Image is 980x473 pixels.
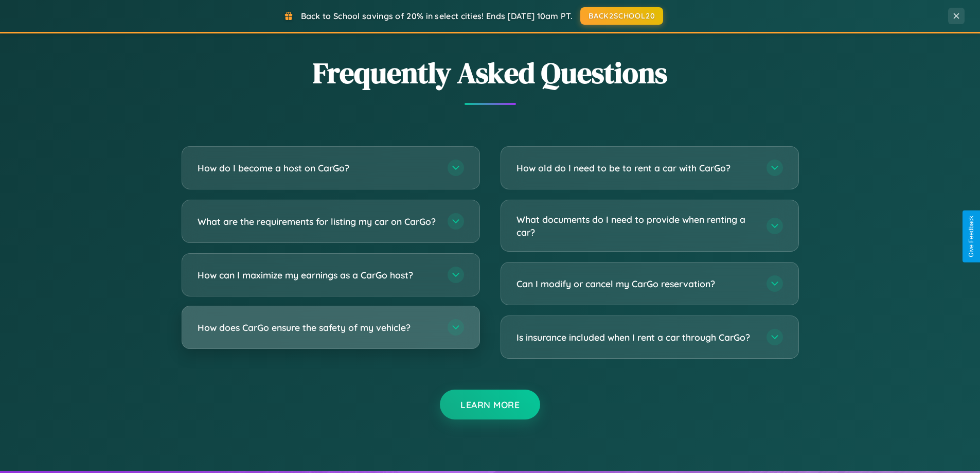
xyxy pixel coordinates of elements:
[301,11,573,21] span: Back to School savings of 20% in select cities! Ends [DATE] 10am PT.
[198,215,437,228] h3: What are the requirements for listing my car on CarGo?
[968,216,975,257] div: Give Feedback
[198,269,437,282] h3: How can I maximize my earnings as a CarGo host?
[440,390,540,419] button: Learn More
[580,7,663,25] button: BACK2SCHOOL20
[198,321,437,334] h3: How does CarGo ensure the safety of my vehicle?
[198,162,437,174] h3: How do I become a host on CarGo?
[182,53,799,93] h2: Frequently Asked Questions
[516,213,756,238] h3: What documents do I need to provide when renting a car?
[516,162,756,174] h3: How old do I need to be to rent a car with CarGo?
[516,331,756,344] h3: Is insurance included when I rent a car through CarGo?
[516,277,756,290] h3: Can I modify or cancel my CarGo reservation?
